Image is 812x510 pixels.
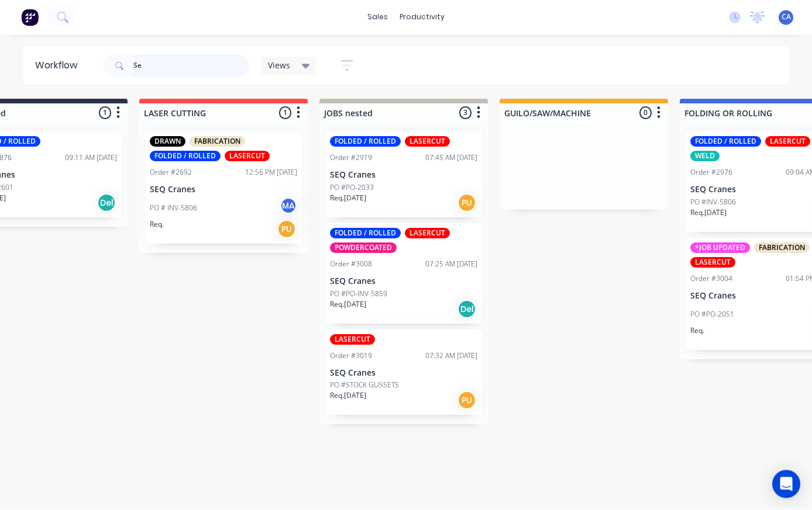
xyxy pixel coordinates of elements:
[21,9,39,26] img: Factory
[225,151,270,162] div: LASERCUT
[782,12,791,23] span: CA
[754,243,810,254] div: FABRICATION
[277,220,296,239] div: PU
[150,203,197,214] p: PO # INV-5806
[690,168,732,178] div: Order #2976
[394,9,450,26] div: productivity
[330,259,372,270] div: Order #3008
[362,9,394,26] div: sales
[425,351,477,362] div: 07:32 AM [DATE]
[150,168,192,178] div: Order #2692
[425,259,477,270] div: 07:25 AM [DATE]
[330,289,387,300] p: PO #PO-INV-5859
[280,197,297,215] div: MA
[405,228,450,239] div: LASERCUT
[690,208,727,218] p: Req. [DATE]
[690,310,734,320] p: PO #PO-2051
[65,153,117,164] div: 09:11 AM [DATE]
[330,171,477,181] p: SEQ Cranes
[330,277,477,287] p: SEQ Cranes
[690,197,736,208] p: PO #INV-5806
[690,274,732,285] div: Order #3004
[150,151,221,162] div: FOLDED / ROLLED
[150,137,185,147] div: DRAWN
[457,194,476,213] div: PU
[690,243,750,254] div: *JOB UPDATED
[330,228,401,239] div: FOLDED / ROLLED
[772,470,800,498] div: Open Intercom Messenger
[330,193,366,204] p: Req. [DATE]
[145,132,302,244] div: DRAWNFABRICATIONFOLDED / ROLLEDLASERCUTOrder #269212:56 PM [DATE]SEQ CranesPO # INV-5806MAReq.PU
[425,153,477,164] div: 07:45 AM [DATE]
[765,137,810,147] div: LASERCUT
[325,224,482,324] div: FOLDED / ROLLEDLASERCUTPOWDERCOATEDOrder #300807:25 AM [DATE]SEQ CranesPO #PO-INV-5859Req.[DATE]Del
[690,151,720,162] div: WELD
[330,300,366,310] p: Req. [DATE]
[330,335,375,345] div: LASERCUT
[330,391,366,401] p: Req. [DATE]
[330,137,401,147] div: FOLDED / ROLLED
[35,59,83,73] div: Workflow
[245,168,297,178] div: 12:56 PM [DATE]
[330,351,372,362] div: Order #3019
[325,330,482,416] div: LASERCUTOrder #301907:32 AM [DATE]SEQ CranesPO #STOCK GUSSETSReq.[DATE]PU
[190,137,245,147] div: FABRICATION
[330,153,372,164] div: Order #2919
[133,54,249,78] input: Search for orders...
[457,300,476,319] div: Del
[330,183,374,193] p: PO #PO-2033
[690,258,735,268] div: LASERCUT
[330,243,397,254] div: POWDERCOATED
[150,220,164,230] p: Req.
[690,137,761,147] div: FOLDED / ROLLED
[325,132,482,218] div: FOLDED / ROLLEDLASERCUTOrder #291907:45 AM [DATE]SEQ CranesPO #PO-2033Req.[DATE]PU
[150,185,297,195] p: SEQ Cranes
[97,194,116,213] div: Del
[330,380,399,391] p: PO #STOCK GUSSETS
[690,326,704,336] p: Req.
[405,137,450,147] div: LASERCUT
[330,369,477,379] p: SEQ Cranes
[457,391,476,410] div: PU
[268,60,290,72] span: Views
